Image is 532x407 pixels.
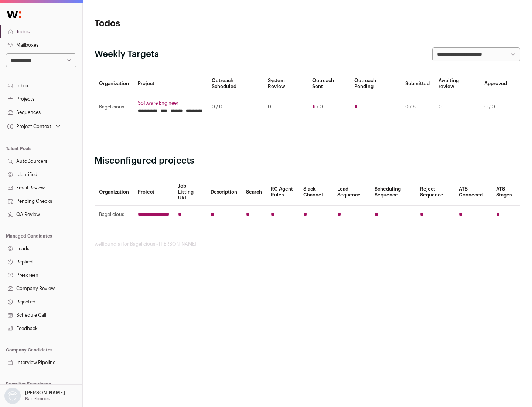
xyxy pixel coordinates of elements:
[266,179,299,206] th: RC Agent Rules
[370,179,416,206] th: Scheduling Sequence
[4,388,21,404] img: nopic.png
[308,73,350,94] th: Outreach Sent
[242,179,266,206] th: Search
[263,73,307,94] th: System Review
[174,179,206,206] th: Job Listing URL
[401,73,434,94] th: Submitted
[95,18,236,30] h1: Todos
[133,179,174,206] th: Project
[263,94,307,120] td: 0
[480,73,511,94] th: Approved
[95,155,520,167] h2: Misconfigured projects
[416,179,455,206] th: Reject Sequence
[95,179,133,206] th: Organization
[333,179,370,206] th: Lead Sequence
[95,206,133,224] td: Bagelicious
[434,94,480,120] td: 0
[207,94,263,120] td: 0 / 0
[25,390,65,396] p: [PERSON_NAME]
[299,179,333,206] th: Slack Channel
[207,73,263,94] th: Outreach Scheduled
[6,121,62,132] button: Open dropdown
[3,388,66,404] button: Open dropdown
[434,73,480,94] th: Awaiting review
[133,73,207,94] th: Project
[454,179,491,206] th: ATS Conneced
[317,104,323,110] span: / 0
[95,94,133,120] td: Bagelicious
[3,7,25,22] img: Wellfound
[95,73,133,94] th: Organization
[480,94,511,120] td: 0 / 0
[95,241,520,247] footer: wellfound:ai for Bagelicious - [PERSON_NAME]
[401,94,434,120] td: 0 / 6
[6,124,51,129] div: Project Context
[95,48,159,60] h2: Weekly Targets
[206,179,242,206] th: Description
[492,179,520,206] th: ATS Stages
[350,73,400,94] th: Outreach Pending
[138,100,203,106] a: Software Engineer
[25,396,50,402] p: Bagelicious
